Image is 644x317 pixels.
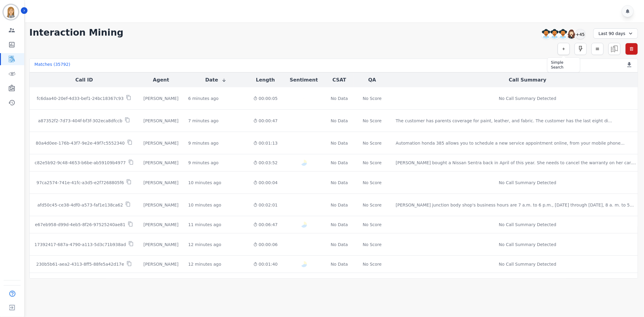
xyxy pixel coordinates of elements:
div: No Data [330,180,349,186]
div: 6 minutes ago [188,95,219,101]
button: Date [205,76,227,84]
div: 7 minutes ago [188,118,219,124]
div: 00:00:06 [253,242,278,248]
div: 12 minutes ago [188,242,221,248]
div: 11 minutes ago [188,222,221,228]
div: [PERSON_NAME] [143,95,178,101]
div: No Data [330,261,349,267]
div: No Data [330,242,349,248]
div: No Data [330,95,349,101]
div: Simple Search [551,60,576,70]
div: The customer has parents coverage for paint, leather, and fabric. The customer has the last eight... [396,118,612,124]
div: Last 90 days [593,28,638,39]
div: [PERSON_NAME] [143,160,178,166]
div: No Score [363,160,382,166]
div: No Data [330,118,349,124]
button: Call ID [75,76,93,84]
div: No Score [363,261,382,267]
div: [PERSON_NAME] [143,118,178,124]
div: No Data [330,222,349,228]
div: No Score [363,242,382,248]
div: [PERSON_NAME] [143,261,178,267]
p: e67eb958-d99d-4eb5-8f26-97525240ae81 [35,222,126,228]
div: No Data [330,160,349,166]
div: No Score [363,180,382,186]
div: [PERSON_NAME] [143,140,178,146]
div: [PERSON_NAME] junction body shop's business hours are 7 a.m. to 6 p.m., [DATE] through [DATE], 8 ... [396,202,634,208]
div: 00:00:04 [253,180,278,186]
div: 10 minutes ago [188,180,221,186]
div: +45 [575,29,585,39]
button: Call Summary [509,76,546,84]
button: Length [256,76,275,84]
div: No Score [363,95,382,101]
p: 80a4d0ee-176b-43f7-9e2e-49f7c5552340 [36,140,125,146]
div: 9 minutes ago [188,160,219,166]
div: No Score [363,202,382,208]
img: Bordered avatar [4,5,18,19]
button: QA [368,76,376,84]
div: 10 minutes ago [188,202,221,208]
h1: Interaction Mining [29,27,123,38]
p: c82e5b92-9c48-4653-b6be-ab59109b4977 [35,160,126,166]
div: 00:01:13 [253,140,278,146]
div: [PERSON_NAME] bought a Nissan Sentra back in April of this year. She needs to cancel the warranty... [396,160,636,166]
div: [PERSON_NAME] [143,222,178,228]
p: 230b5b61-aea2-4313-8ff5-88fe5a42d17e [36,261,124,267]
div: [PERSON_NAME] [143,242,178,248]
div: 9 minutes ago [188,140,219,146]
button: Sentiment [290,76,318,84]
div: [PERSON_NAME] [143,202,178,208]
p: 97ca2574-741e-41fc-a3d5-e2f7268805f6 [37,180,124,186]
p: 17392417-687a-4790-a113-5d3c71b938ad [34,242,126,248]
div: 00:02:01 [253,202,278,208]
div: 00:03:52 [253,160,278,166]
div: 00:01:40 [253,261,278,267]
div: 12 minutes ago [188,261,221,267]
div: No Score [363,118,382,124]
p: fc6daa40-20ef-4d33-bef1-24bc18367c93 [37,95,124,101]
div: No Data [330,140,349,146]
button: Agent [153,76,169,84]
button: CSAT [332,76,346,84]
div: No Score [363,140,382,146]
div: 00:00:47 [253,118,278,124]
p: afd50c45-ce38-4df0-a573-faf1e138ca62 [37,202,123,208]
div: Automation honda 385 allows you to schedule a new service appointment online, from your mobile ph... [396,140,625,146]
p: a87352f2-7d73-404f-bf3f-302eca8dfccb [38,118,122,124]
div: 00:00:05 [253,95,278,101]
div: No Data [330,202,349,208]
div: No Score [363,222,382,228]
div: 00:06:47 [253,222,278,228]
div: Matches ( 35792 ) [34,61,70,70]
div: [PERSON_NAME] [143,180,178,186]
